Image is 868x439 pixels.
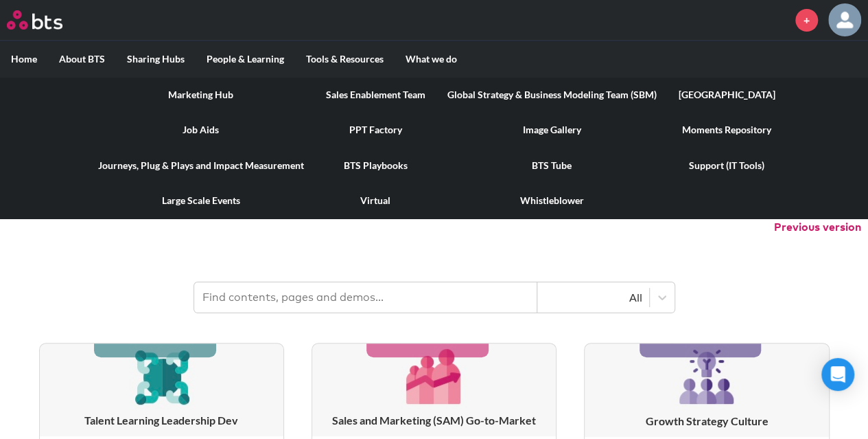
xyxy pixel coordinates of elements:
h3: Sales and Marketing (SAM) Go-to-Market [312,413,556,428]
label: About BTS [48,41,116,77]
a: Go home [7,10,88,30]
a: Profile [828,3,861,36]
img: [object Object] [674,344,740,409]
img: [object Object] [401,344,467,409]
label: People & Learning [196,41,295,77]
div: Open Intercom Messenger [821,358,854,391]
input: Find contents, pages and demos... [194,282,537,313]
h3: Talent Learning Leadership Dev [40,413,283,428]
label: Tools & Resources [295,41,395,77]
label: What we do [395,41,468,77]
img: [object Object] [129,344,194,409]
img: BTS Logo [7,10,62,30]
h3: Growth Strategy Culture [585,414,828,429]
button: Previous version [774,220,861,235]
a: + [795,9,818,32]
label: Sharing Hubs [116,41,196,77]
img: Stefan Leuchten [828,3,861,36]
div: All [544,290,642,305]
